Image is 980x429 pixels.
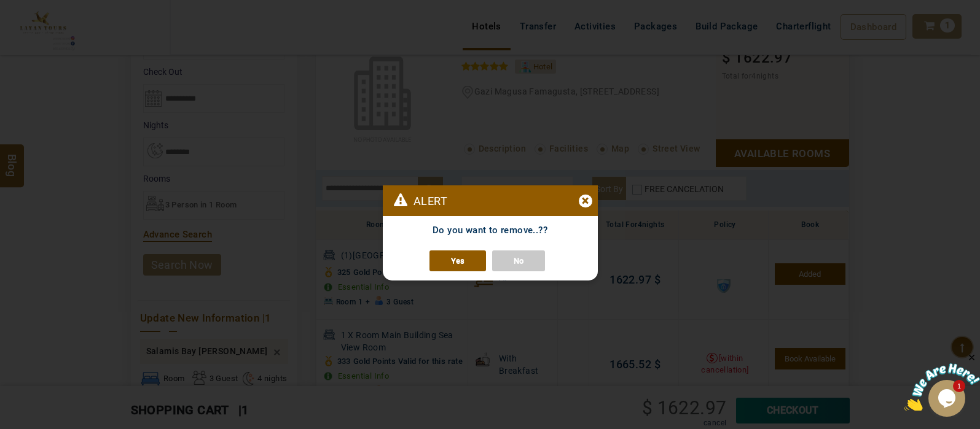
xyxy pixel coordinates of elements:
iframe: chat widget [904,352,980,411]
p: Do you want to remove..?? [383,217,598,250]
a: No [492,250,545,271]
p: Alert [383,185,447,217]
div: × [579,195,592,207]
a: Yes [429,250,486,271]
